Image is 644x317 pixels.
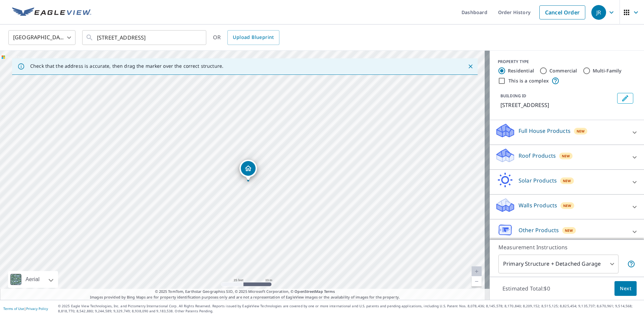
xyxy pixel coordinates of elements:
div: Walls ProductsNew [495,197,639,216]
a: OpenStreetMap [294,289,323,294]
div: Full House ProductsNew [495,123,639,142]
div: Solar ProductsNew [495,172,639,192]
p: Other Products [519,226,559,234]
img: EV Logo [12,7,91,17]
span: Next [620,284,631,293]
p: Check that the address is accurate, then drag the marker over the correct structure. [30,63,223,69]
span: Upload Blueprint [233,33,274,42]
label: Commercial [549,67,577,74]
div: [GEOGRAPHIC_DATA] [8,28,75,47]
button: Edit building 1 [617,93,633,104]
a: Terms [324,289,335,294]
span: New [565,228,573,233]
label: Multi-Family [593,67,622,74]
div: JR [591,5,606,20]
p: © 2025 Eagle View Technologies, Inc. and Pictometry International Corp. All Rights Reserved. Repo... [58,304,641,314]
a: Terms of Use [3,306,24,311]
span: New [563,203,572,208]
p: Measurement Instructions [498,243,635,251]
a: Privacy Policy [26,306,48,311]
span: New [562,153,570,159]
a: Upload Blueprint [227,30,279,45]
span: New [577,128,585,134]
input: Search by address or latitude-longitude [97,28,193,47]
div: Dropped pin, building 1, Residential property, 1538 N Amarado Ct Wichita, KS 67212 [239,160,257,180]
button: Close [466,62,475,71]
p: Full House Products [519,127,571,135]
p: Roof Products [519,152,556,160]
div: Roof ProductsNew [495,148,639,167]
p: BUILDING ID [500,93,526,99]
p: Walls Products [519,201,557,209]
a: Current Level 20, Zoom In Disabled [472,266,482,276]
div: PROPERTY TYPE [498,59,636,65]
div: Aerial [23,271,42,288]
span: Your report will include the primary structure and a detached garage if one exists. [627,260,635,268]
div: Aerial [8,271,58,288]
label: This is a complex [508,77,549,84]
p: Estimated Total: $0 [497,281,555,296]
button: Next [614,281,637,296]
p: [STREET_ADDRESS] [500,101,614,109]
a: Current Level 20, Zoom Out [472,276,482,286]
p: Solar Products [519,176,557,184]
div: Other ProductsNew [495,222,639,241]
p: | [3,307,48,311]
label: Residential [508,67,534,74]
span: New [563,178,571,183]
a: Cancel Order [539,5,585,19]
div: OR [213,30,279,45]
div: Primary Structure + Detached Garage [498,255,619,273]
span: © 2025 TomTom, Earthstar Geographics SIO, © 2025 Microsoft Corporation, © [155,289,335,295]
